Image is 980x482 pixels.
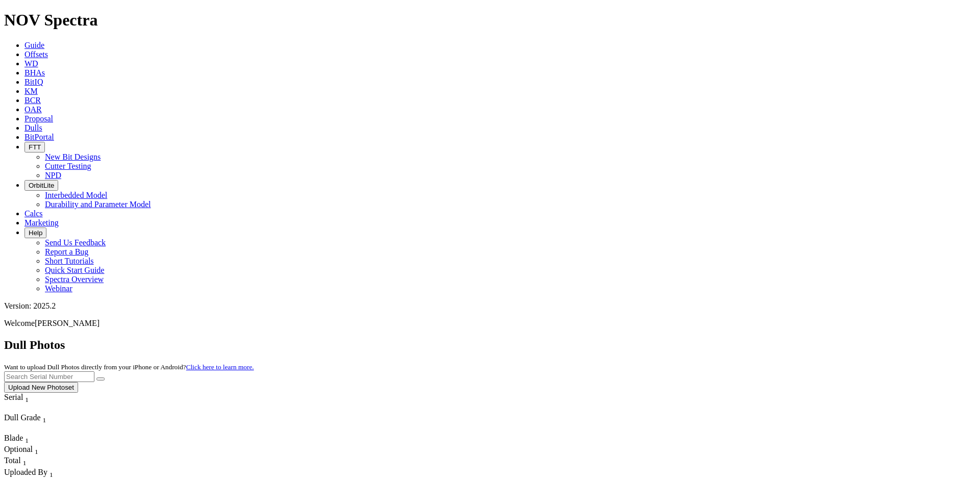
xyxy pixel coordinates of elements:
span: Sort None [43,413,46,422]
a: Offsets [24,50,48,59]
a: Marketing [24,218,59,227]
button: Help [24,227,46,238]
div: Sort None [4,445,40,456]
a: Report a Bug [45,247,88,256]
button: FTT [24,142,45,153]
sub: 1 [25,396,29,403]
a: Durability and Parameter Model [45,200,151,209]
a: Calcs [24,209,43,218]
sub: 1 [25,437,29,444]
button: OrbitLite [24,180,58,191]
a: New Bit Designs [45,153,101,161]
a: Proposal [24,114,53,123]
h1: NOV Spectra [4,11,976,30]
span: Dull Grade [4,413,41,422]
div: Optional Sort None [4,445,40,456]
p: Welcome [4,319,976,328]
a: Webinar [45,284,72,293]
div: Total Sort None [4,456,40,467]
span: Blade [4,434,23,442]
a: Cutter Testing [45,162,91,170]
a: Interbedded Model [45,191,107,199]
a: Short Tutorials [45,257,94,265]
div: Column Menu [4,424,76,434]
div: Version: 2025.2 [4,301,976,311]
div: Dull Grade Sort None [4,413,76,424]
span: Sort None [35,445,38,453]
a: BitIQ [24,78,43,86]
a: KM [24,87,38,95]
a: BitPortal [24,133,54,141]
span: Total [4,456,21,465]
a: OAR [24,105,42,114]
div: Column Menu [4,404,47,413]
a: WD [24,59,38,68]
span: Serial [4,393,23,401]
div: Sort None [4,413,76,434]
sub: 1 [23,460,27,467]
a: Quick Start Guide [45,266,104,274]
sub: 1 [35,448,38,455]
span: Optional [4,445,33,453]
div: Sort None [4,434,40,445]
span: Sort None [25,434,29,442]
a: Send Us Feedback [45,238,106,247]
small: Want to upload Dull Photos directly from your iPhone or Android? [4,363,254,371]
a: BCR [24,96,41,105]
a: Click here to learn more. [186,363,254,371]
a: Spectra Overview [45,275,104,284]
div: Uploaded By Sort None [4,468,101,479]
span: FTT [29,143,41,151]
span: Uploaded By [4,468,47,476]
span: [PERSON_NAME] [35,319,100,327]
div: Blade Sort None [4,434,40,445]
div: Sort None [4,393,47,413]
div: Serial Sort None [4,393,47,404]
span: Sort None [25,393,29,401]
button: Upload New Photoset [4,382,78,393]
a: NPD [45,171,61,180]
a: Guide [24,41,44,49]
span: OrbitLite [29,182,54,189]
h2: Dull Photos [4,338,976,352]
a: BHAs [24,68,45,77]
span: Sort None [23,456,27,465]
div: Sort None [4,456,40,467]
sub: 1 [43,416,46,424]
a: Dulls [24,123,42,132]
sub: 1 [50,471,53,478]
span: Sort None [50,468,53,476]
span: Help [29,229,42,237]
input: Search Serial Number [4,371,94,382]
